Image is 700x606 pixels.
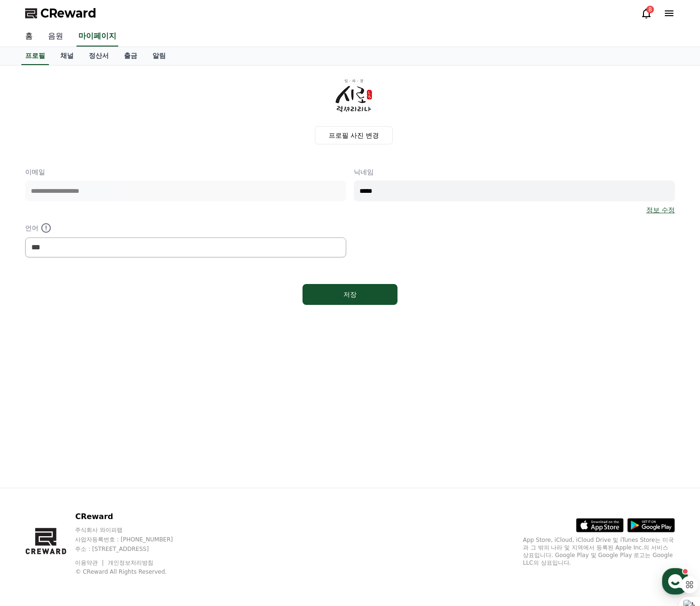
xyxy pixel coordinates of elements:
p: CReward [75,511,191,522]
a: 홈 [3,301,63,325]
p: 언어 [25,222,346,234]
a: 설정 [123,301,182,325]
label: 프로필 사진 변경 [315,126,393,144]
a: 채널 [53,47,81,65]
p: 주식회사 와이피랩 [75,526,191,534]
a: 홈 [18,27,40,47]
span: 대화 [87,316,98,323]
a: 알림 [145,47,173,65]
a: CReward [25,6,96,21]
a: 음원 [40,27,71,47]
a: 마이페이지 [76,27,118,47]
span: 설정 [147,315,158,323]
button: 저장 [303,284,397,305]
p: © CReward All Rights Reserved. [75,568,191,576]
img: profile_image [331,73,377,119]
a: 이용약관 [75,559,105,566]
p: 주소 : [STREET_ADDRESS] [75,545,191,553]
a: 대화 [63,301,123,325]
a: 출금 [116,47,145,65]
p: 사업자등록번호 : [PHONE_NUMBER] [75,536,191,543]
span: CReward [40,6,96,21]
div: 저장 [322,290,378,299]
a: 개인정보처리방침 [108,559,153,566]
div: 8 [646,6,654,13]
p: 이메일 [25,167,346,177]
a: 프로필 [21,47,49,65]
p: App Store, iCloud, iCloud Drive 및 iTunes Store는 미국과 그 밖의 나라 및 지역에서 등록된 Apple Inc.의 서비스 상표입니다. Goo... [523,536,675,567]
p: 닉네임 [354,167,675,177]
a: 정산서 [81,47,116,65]
a: 정보 수정 [646,205,675,215]
span: 홈 [30,315,36,323]
a: 8 [641,8,652,19]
